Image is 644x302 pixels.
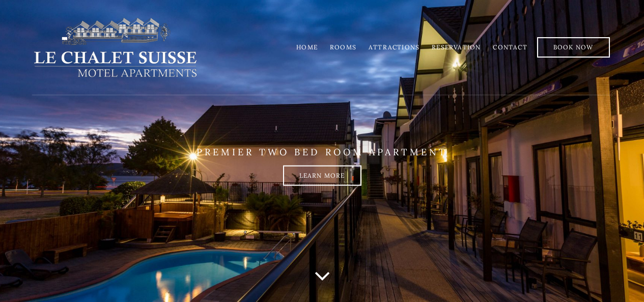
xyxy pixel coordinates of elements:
[493,43,527,51] a: Contact
[369,43,419,51] a: Attractions
[296,43,318,51] a: Home
[32,17,199,78] img: lechaletsuisse
[432,43,481,51] a: Reservation
[32,147,612,158] p: PREMIER TWO BED ROOM APARTMENT
[330,43,356,51] a: Rooms
[537,37,610,58] a: Book Now
[283,165,361,185] a: Learn more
